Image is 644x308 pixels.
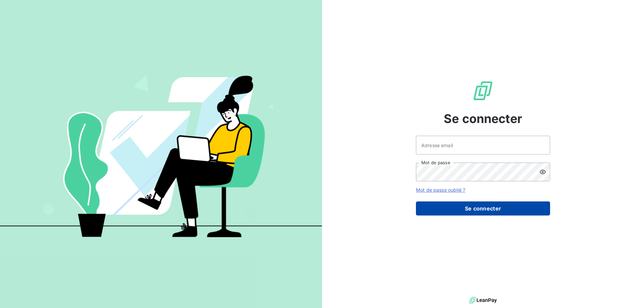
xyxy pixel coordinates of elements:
[444,110,522,128] span: Se connecter
[416,136,550,155] input: placeholder
[472,80,494,102] img: Logo LeanPay
[469,295,497,305] img: logo
[416,201,550,215] button: Se connecter
[416,187,465,193] a: Mot de passe oublié ?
